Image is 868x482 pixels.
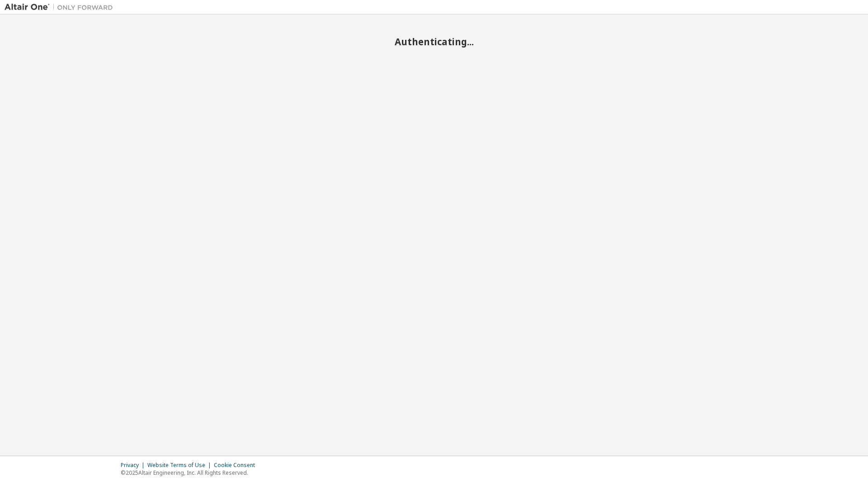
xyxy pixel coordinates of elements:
[5,36,863,48] h2: Authenticating...
[214,462,260,469] div: Cookie Consent
[121,462,147,469] div: Privacy
[121,469,260,477] p: © 2025 Altair Engineering, Inc. All Rights Reserved.
[147,462,214,469] div: Website Terms of Use
[5,3,118,12] img: Altair One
